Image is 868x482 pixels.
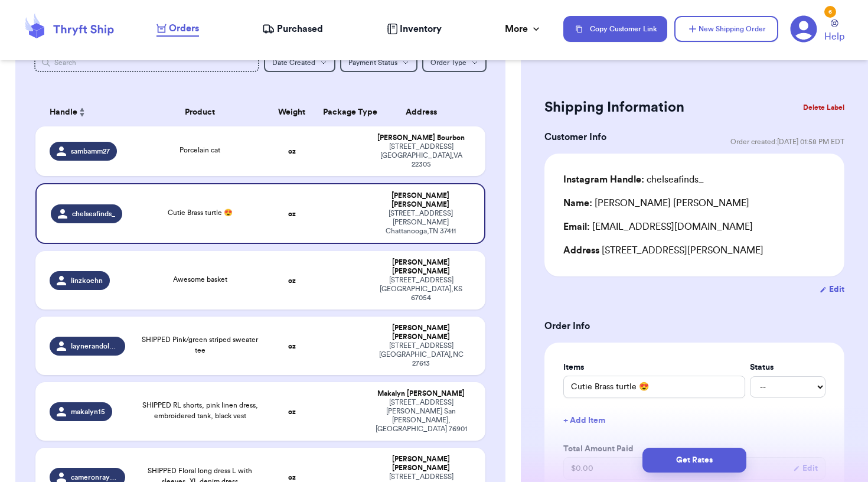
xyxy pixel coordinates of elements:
[142,402,258,419] span: SHIPPED RL shorts, pink linen dress, embroidered tank, black vest
[371,209,470,236] div: [STREET_ADDRESS][PERSON_NAME] Chattanooga , TN 37411
[71,473,118,482] span: cameronraykelly
[824,6,836,18] div: 6
[71,407,105,416] span: makalyn15
[364,98,485,126] th: Address
[563,175,644,184] span: Instagram Handle:
[563,196,749,210] div: [PERSON_NAME] [PERSON_NAME]
[422,53,487,72] button: Order Type
[400,22,442,36] span: Inventory
[272,59,315,66] span: Date Created
[71,276,103,285] span: linzkoehn
[169,21,199,35] span: Orders
[563,246,599,255] span: Address
[277,22,323,36] span: Purchased
[288,343,296,350] strong: oz
[132,98,267,126] th: Product
[71,146,110,156] span: sambamm27
[316,98,364,126] th: Package Type
[371,341,471,368] div: [STREET_ADDRESS] [GEOGRAPHIC_DATA] , NC 27613
[820,284,844,295] button: Edit
[798,95,849,120] button: Delete Label
[824,30,844,44] span: Help
[505,22,542,36] div: More
[544,319,844,333] h3: Order Info
[824,19,844,44] a: Help
[544,98,684,117] h2: Shipping Information
[348,59,397,66] span: Payment Status
[288,148,296,155] strong: oz
[642,448,746,473] button: Get Rates
[173,276,227,283] span: Awesome basket
[156,21,199,37] a: Orders
[288,474,296,481] strong: oz
[563,172,704,187] div: chelseafinds_
[544,130,606,144] h3: Customer Info
[387,22,442,36] a: Inventory
[750,361,825,373] label: Status
[371,324,471,341] div: [PERSON_NAME] [PERSON_NAME]
[371,389,471,398] div: Makalyn [PERSON_NAME]
[371,258,471,276] div: [PERSON_NAME] [PERSON_NAME]
[371,191,470,209] div: [PERSON_NAME] [PERSON_NAME]
[371,142,471,169] div: [STREET_ADDRESS] [GEOGRAPHIC_DATA] , VA 22305
[563,361,745,373] label: Items
[168,209,233,216] span: Cutie Brass turtle 😍
[371,133,471,142] div: [PERSON_NAME] Bourbon
[288,277,296,284] strong: oz
[262,22,323,36] a: Purchased
[180,146,220,154] span: Porcelain cat
[674,16,778,42] button: New Shipping Order
[563,16,667,42] button: Copy Customer Link
[730,137,844,146] span: Order created: [DATE] 01:58 PM EDT
[563,222,590,232] span: Email:
[142,336,258,354] span: SHIPPED Pink/green striped sweater tee
[371,398,471,434] div: [STREET_ADDRESS][PERSON_NAME] San [PERSON_NAME] , [GEOGRAPHIC_DATA] 76901
[563,220,825,234] div: [EMAIL_ADDRESS][DOMAIN_NAME]
[267,98,316,126] th: Weight
[72,209,115,219] span: chelseafinds_
[77,105,87,119] button: Sort ascending
[371,276,471,302] div: [STREET_ADDRESS] [GEOGRAPHIC_DATA] , KS 67054
[71,341,118,351] span: laynerandolphh
[430,59,466,66] span: Order Type
[340,53,417,72] button: Payment Status
[563,243,825,258] div: [STREET_ADDRESS][PERSON_NAME]
[34,53,259,72] input: Search
[50,106,77,119] span: Handle
[288,408,296,415] strong: oz
[790,15,817,43] a: 6
[371,455,471,473] div: [PERSON_NAME] [PERSON_NAME]
[559,408,830,434] button: + Add Item
[563,198,592,208] span: Name:
[264,53,335,72] button: Date Created
[288,210,296,217] strong: oz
